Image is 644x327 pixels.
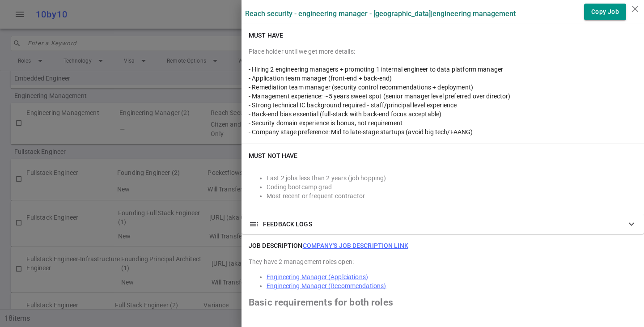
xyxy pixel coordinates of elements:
label: Reach Security - Engineering Manager - [GEOGRAPHIC_DATA] | Engineering Management [245,9,516,18]
a: Company's job description link [303,242,408,249]
span: - Security domain experience is bonus, not requirement [249,119,402,127]
div: They have 2 management roles open: [249,257,637,266]
span: - Management experience: ~5 years sweet spot (senior manager level preferred over director) [249,93,511,100]
span: FEEDBACK LOGS [263,220,312,229]
div: Place holder until we get more details: [249,47,637,56]
i: close [630,4,640,14]
h6: JOB DESCRIPTION [249,241,408,250]
h6: Must Have [249,31,283,40]
h2: Basic requirements for both roles [249,298,637,307]
span: - Back-end bias essential (full-stack with back-end focus acceptable) [249,110,441,118]
li: Most recent or frequent contractor [267,191,637,200]
span: - Application team manager (front-end + back-end) [249,75,392,82]
span: - Strong technical IC background required - staff/principal level experience [249,102,457,109]
span: toc [249,219,259,229]
span: expand_more [626,219,637,229]
div: FEEDBACK LOGS [241,214,644,234]
li: Coding bootcamp grad [267,183,637,191]
span: - Company stage preference: Mid to late-stage startups (avoid big tech/FAANG) [249,128,473,136]
h6: Must NOT Have [249,151,297,160]
li: Last 2 jobs less than 2 years (job hopping) [267,174,637,183]
span: - Hiring 2 engineering managers + promoting 1 internal engineer to data platform manager [249,66,503,73]
span: - Remediation team manager (security control recommendations + deployment) [249,84,473,91]
button: Copy Job [584,4,626,20]
a: Engineering Manager (Applciations) [267,273,368,280]
a: Engineering Manager (Recommendations) [267,282,386,289]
